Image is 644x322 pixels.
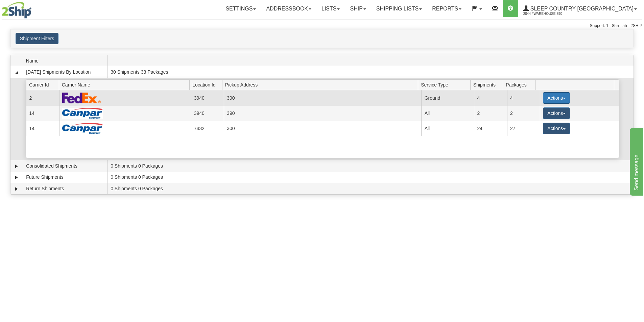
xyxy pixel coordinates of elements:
td: All [421,106,474,121]
div: Send message [5,4,63,12]
a: Addressbook [261,0,316,17]
a: Expand [13,163,20,170]
a: Sleep Country [GEOGRAPHIC_DATA] 2044 / Warehouse 390 [518,0,642,17]
iframe: chat widget [628,126,643,195]
span: Pickup Address [225,79,418,90]
td: Return Shipments [23,183,108,194]
td: 24 [474,121,507,136]
td: 0 Shipments 0 Packages [108,172,634,183]
span: Name [26,55,108,66]
span: Packages [506,79,535,90]
td: Future Shipments [23,172,108,183]
a: Shipping lists [371,0,427,17]
td: 2 [507,106,540,121]
span: Carrier Name [62,79,190,90]
span: 2044 / Warehouse 390 [523,10,574,17]
td: All [421,121,474,136]
span: Shipments [473,79,503,90]
span: Service Type [421,79,470,90]
a: Expand [13,185,20,192]
button: Actions [543,92,570,104]
td: 27 [507,121,540,136]
td: 14 [26,106,59,121]
button: Shipment Filters [16,33,58,44]
a: Collapse [13,69,20,76]
td: 2 [26,90,59,105]
button: Actions [543,123,570,134]
td: 3940 [191,90,223,105]
img: FedEx Express® [62,92,101,103]
td: 300 [224,121,422,136]
td: 14 [26,121,59,136]
td: 390 [224,90,422,105]
td: Ground [421,90,474,105]
span: Carrier Id [29,79,59,90]
td: 7432 [191,121,223,136]
span: Sleep Country [GEOGRAPHIC_DATA] [529,6,634,11]
td: 0 Shipments 0 Packages [108,183,634,194]
a: Expand [13,174,20,181]
td: 0 Shipments 0 Packages [108,160,634,172]
td: 4 [507,90,540,105]
button: Actions [543,107,570,119]
a: Ship [345,0,371,17]
td: 3940 [191,106,223,121]
td: [DATE] Shipments By Location [23,66,108,78]
span: Location Id [192,79,222,90]
td: 390 [224,106,422,121]
td: 30 Shipments 33 Packages [108,66,634,78]
div: Support: 1 - 855 - 55 - 2SHIP [2,23,642,29]
a: Lists [316,0,345,17]
img: logo2044.jpg [2,2,31,19]
a: Reports [427,0,467,17]
a: Settings [220,0,261,17]
td: 4 [474,90,507,105]
td: 2 [474,106,507,121]
td: Consolidated Shipments [23,160,108,172]
img: Canpar [62,108,103,119]
img: Canpar [62,123,103,134]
